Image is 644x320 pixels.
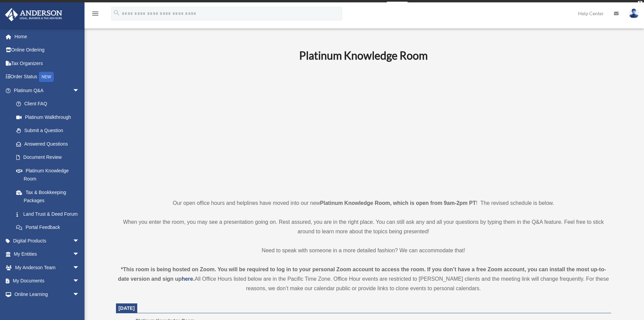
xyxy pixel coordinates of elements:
strong: *This room is being hosted on Zoom. You will be required to log in to your personal Zoom account ... [118,266,606,282]
p: Our open office hours and helplines have moved into our new ! The revised schedule is below. [116,198,611,208]
a: Home [5,30,90,43]
a: Submit a Question [9,124,90,137]
a: Platinum Knowledge Room [9,164,86,186]
div: close [638,1,642,5]
a: My Documentsarrow_drop_down [5,274,90,288]
a: Digital Productsarrow_drop_down [5,234,90,248]
a: My Anderson Teamarrow_drop_down [5,261,90,274]
a: My Entitiesarrow_drop_down [5,248,90,261]
i: search [113,9,120,17]
a: Answered Questions [9,137,90,151]
span: arrow_drop_down [73,234,86,248]
div: All Office Hours listed below are in the Pacific Time Zone. Office Hour events are restricted to ... [116,265,611,293]
span: arrow_drop_down [73,274,86,288]
a: here [182,276,193,282]
a: Online Ordering [5,43,90,57]
span: arrow_drop_down [73,287,86,301]
a: menu [91,12,99,18]
strong: Platinum Knowledge Room, which is open from 9am-2pm PT [320,200,476,206]
p: Need to speak with someone in a more detailed fashion? We can accommodate that! [116,246,611,255]
div: NEW [39,72,54,82]
a: Platinum Q&Aarrow_drop_down [5,84,90,97]
strong: . [193,276,194,282]
a: Platinum Walkthrough [9,110,90,124]
a: survey [387,2,408,10]
a: Portal Feedback [9,221,90,234]
iframe: 231110_Toby_KnowledgeRoom [262,71,465,186]
a: Client FAQ [9,97,90,111]
a: Online Learningarrow_drop_down [5,287,90,301]
span: arrow_drop_down [73,248,86,261]
i: menu [91,9,99,18]
b: Platinum Knowledge Room [299,49,428,62]
p: When you enter the room, you may see a presentation going on. Rest assured, you are in the right ... [116,217,611,236]
a: Order StatusNEW [5,70,90,84]
div: Get a chance to win 6 months of Platinum for free just by filling out this [236,2,384,10]
img: Anderson Advisors Platinum Portal [3,8,64,21]
span: arrow_drop_down [73,84,86,98]
a: Tax & Bookkeeping Packages [9,186,90,207]
a: Tax Organizers [5,57,90,70]
a: Land Trust & Deed Forum [9,207,90,221]
span: arrow_drop_down [73,261,86,275]
img: User Pic [629,8,639,18]
span: [DATE] [119,305,135,311]
a: Document Review [9,151,90,164]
